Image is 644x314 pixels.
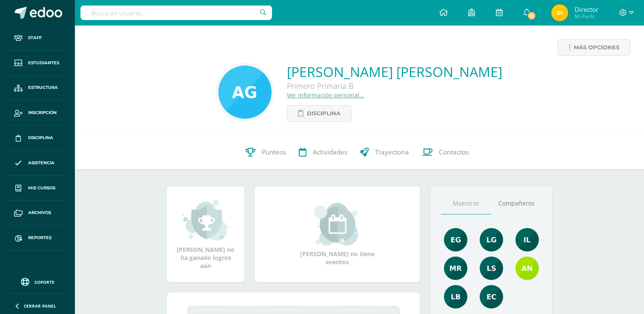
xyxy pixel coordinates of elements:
span: Estructura [28,84,58,91]
a: Staff [7,26,68,51]
img: achievement_small.png [183,199,229,241]
a: Asistencia [7,151,68,176]
span: Mis cursos [28,185,55,191]
img: 7fda3f7a355129b2a036bbab58d14635.png [480,285,503,308]
a: Actividades [292,135,354,169]
img: 3c79081a864d93fd68e21e20d0faa009.png [444,285,467,308]
span: Mi Perfil [575,13,598,20]
a: Archivos [7,200,68,226]
img: a1031615e98ef1440d0716f4f9eb62fd.png [444,228,467,251]
img: 71d63a0ee8e9ab80ce0182e0ce551fbd.png [480,257,503,280]
input: Busca un usuario... [80,6,272,20]
span: Reportes [28,234,52,241]
div: Primero Primaria B [287,81,502,91]
a: Estudiantes [7,51,68,76]
a: Trayectoria [354,135,415,169]
span: Archivos [28,209,51,216]
img: 995ea58681eab39e12b146a705900397.png [515,228,539,251]
img: 608136e48c3c14518f2ea00dfaf80bc2.png [551,4,568,21]
span: Más opciones [574,40,619,55]
span: Director [575,5,598,14]
span: Actividades [313,148,347,157]
a: [PERSON_NAME] [PERSON_NAME] [287,63,502,81]
a: Disciplina [7,126,68,151]
a: Ver información personal... [287,91,364,99]
a: Inscripción [7,100,68,126]
img: 45d10ce4afed56ee4c3fabd999aff876.png [218,66,272,119]
span: Soporte [34,279,54,285]
span: Staff [28,34,42,41]
span: Trayectoria [375,148,409,157]
span: Cerrar panel [24,303,56,309]
a: Disciplina [287,105,352,122]
a: Contactos [415,135,475,169]
a: Estructura [7,76,68,101]
span: Inscripción [28,109,57,116]
span: Punteos [262,148,286,157]
a: Mis cursos [7,176,68,201]
a: Soporte [10,276,65,287]
a: Más opciones [558,39,630,56]
span: Estudiantes [28,60,59,66]
a: Punteos [239,135,292,169]
img: event_small.png [314,203,361,245]
a: Compañeros [491,193,541,214]
img: 1e6da3caa48469e414aff1513e5572d1.png [515,257,539,280]
img: de7dd2f323d4d3ceecd6bfa9930379e0.png [444,257,467,280]
span: 13 [527,11,536,20]
a: Reportes [7,226,68,251]
div: [PERSON_NAME] no tiene eventos [295,203,380,266]
span: Disciplina [28,134,53,141]
span: Contactos [439,148,469,157]
span: Asistencia [28,160,54,166]
span: Disciplina [307,106,341,121]
div: [PERSON_NAME] no ha ganado logros aún [175,199,236,270]
img: cd05dac24716e1ad0a13f18e66b2a6d1.png [480,228,503,251]
a: Maestros [441,193,491,214]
